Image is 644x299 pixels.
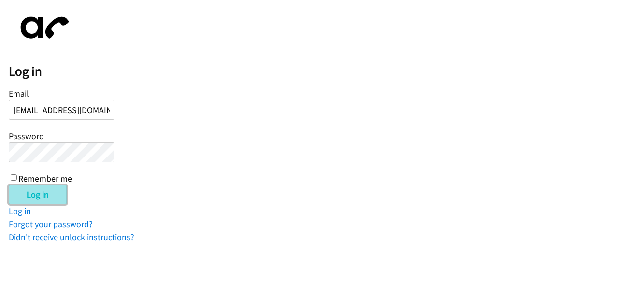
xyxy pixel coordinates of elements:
label: Email [9,88,29,99]
label: Password [9,130,44,142]
input: Log in [9,185,67,204]
h2: Log in [9,63,644,80]
a: Log in [9,205,31,216]
img: aphone-8a226864a2ddd6a5e75d1ebefc011f4aa8f32683c2d82f3fb0802fe031f96514.svg [9,9,76,47]
label: Remember me [18,173,72,184]
a: Didn't receive unlock instructions? [9,231,134,242]
a: Forgot your password? [9,218,93,229]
